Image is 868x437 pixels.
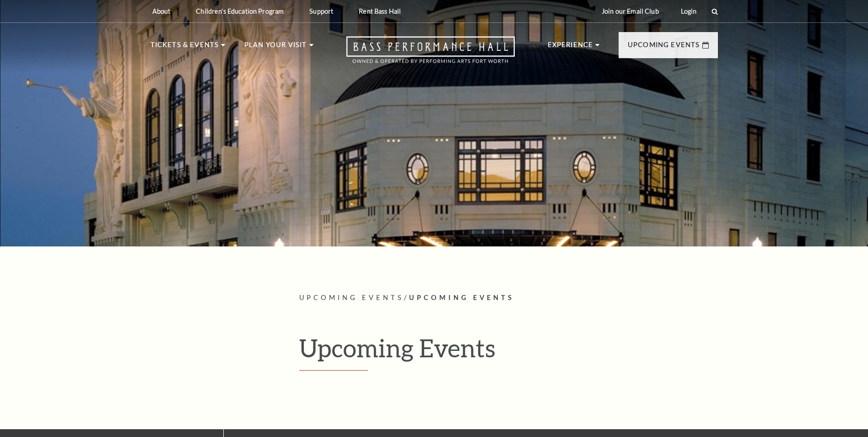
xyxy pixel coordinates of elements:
p: About [152,7,171,15]
p: Support [309,7,333,15]
span: Upcoming Events [409,294,514,301]
p: Rent Bass Hall [359,7,401,15]
p: / [299,292,718,304]
p: Tickets & Events [151,39,219,56]
p: Experience [548,39,593,56]
span: Upcoming Events [299,294,404,301]
p: Plan Your Visit [244,39,307,56]
p: Upcoming Events [628,39,700,56]
p: Children's Education Program [196,7,284,15]
h1: Upcoming Events [299,333,718,371]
